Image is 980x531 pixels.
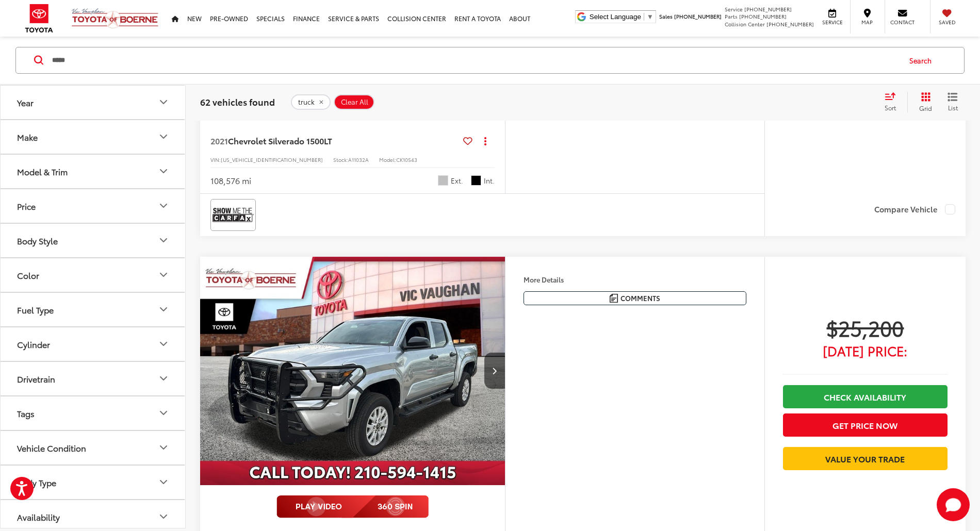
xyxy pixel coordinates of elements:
[936,19,958,26] span: Saved
[900,47,946,73] button: Search
[379,156,396,163] span: Model:
[907,92,940,112] button: Grid View
[725,5,743,13] span: Service
[17,512,60,522] div: Availability
[396,156,417,163] span: CK10543
[1,396,186,430] button: TagsTags
[334,94,374,110] button: Clear All
[484,353,505,389] button: Next image
[17,167,68,176] div: Model & Trim
[228,135,324,146] span: Chevrolet Silverado 1500
[744,5,792,13] span: [PHONE_NUMBER]
[948,103,958,112] span: List
[157,304,170,316] div: Fuel Type
[879,92,907,112] button: Select sort value
[1,189,186,223] button: PricePrice
[17,236,58,245] div: Body Style
[1,362,186,395] button: DrivetrainDrivetrain
[221,156,323,163] span: [US_VEHICLE_IDENTIFICATION_NUMBER]
[17,132,38,142] div: Make
[17,339,50,349] div: Cylinder
[157,373,170,385] div: Drivetrain
[1,466,186,499] button: Body TypeBody Type
[885,103,896,112] span: Sort
[157,407,170,420] div: Tags
[210,135,228,146] span: 2021
[783,413,948,437] button: Get Price Now
[210,156,221,163] span: VIN:
[341,98,368,106] span: Clear All
[291,94,331,110] button: remove truck
[1,327,186,361] button: CylinderCylinder
[438,175,448,186] span: Silver
[324,135,332,146] span: LT
[157,511,170,523] div: Availability
[17,201,36,211] div: Price
[644,13,644,21] span: ​
[821,19,844,26] span: Service
[1,258,186,292] button: ColorColor
[590,13,654,21] a: Select Language​
[874,204,955,214] label: Compare Vehicle
[477,132,495,150] button: Actions
[157,476,170,489] div: Body Type
[333,156,348,163] span: Stock:
[200,95,275,108] span: 62 vehicles found
[766,20,814,28] span: [PHONE_NUMBER]
[937,488,970,521] svg: Start Chat
[210,175,251,187] div: 108,576 mi
[1,120,186,154] button: MakeMake
[725,12,738,20] span: Parts
[17,97,34,107] div: Year
[157,338,170,351] div: Cylinder
[524,291,746,305] button: Comments
[1,224,186,257] button: Body StyleBody Style
[157,442,170,454] div: Vehicle Condition
[937,488,970,521] button: Toggle Chat Window
[17,477,56,487] div: Body Type
[157,269,170,281] div: Color
[890,19,914,26] span: Contact
[200,257,506,486] a: 2024 Toyota Tacoma SR2024 Toyota Tacoma SR2024 Toyota Tacoma SR2024 Toyota Tacoma SR
[620,293,660,303] span: Comments
[1,155,186,188] button: Model & TrimModel & Trim
[157,200,170,212] div: Price
[157,235,170,247] div: Body Style
[451,176,463,186] span: Ext.
[17,374,55,384] div: Drivetrain
[524,276,746,283] h4: More Details
[348,156,369,163] span: A11032A
[157,165,170,178] div: Model & Trim
[940,92,966,112] button: List View
[919,104,932,112] span: Grid
[674,12,722,20] span: [PHONE_NUMBER]
[1,86,186,119] button: YearYear
[659,12,673,20] span: Sales
[17,305,54,314] div: Fuel Type
[276,495,429,518] img: full motion video
[610,294,618,303] img: Comments
[484,137,486,145] span: dropdown dots
[17,270,39,280] div: Color
[783,314,948,340] span: $25,200
[213,201,254,228] img: View CARFAX report
[17,443,86,453] div: Vehicle Condition
[725,20,765,28] span: Collision Center
[210,135,459,146] a: 2021Chevrolet Silverado 1500LT
[647,13,654,21] span: ▼
[739,12,787,20] span: [PHONE_NUMBER]
[783,345,948,356] span: [DATE] Price:
[484,176,495,186] span: Int.
[157,131,170,143] div: Make
[590,13,641,21] span: Select Language
[783,447,948,470] a: Value Your Trade
[157,96,170,109] div: Year
[1,293,186,326] button: Fuel TypeFuel Type
[783,385,948,408] a: Check Availability
[200,257,506,486] img: 2024 Toyota Tacoma SR
[471,175,481,186] span: Black
[51,48,900,73] input: Search by Make, Model, or Keyword
[71,8,159,29] img: Vic Vaughan Toyota of Boerne
[17,408,35,418] div: Tags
